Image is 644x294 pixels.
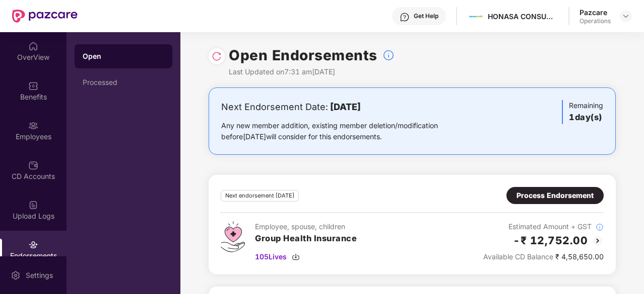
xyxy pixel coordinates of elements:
div: Processed [83,78,164,86]
img: svg+xml;base64,PHN2ZyBpZD0iU2V0dGluZy0yMHgyMCIgeG1sbnM9Imh0dHA6Ly93d3cudzMub3JnLzIwMDAvc3ZnIiB3aW... [11,270,21,280]
img: svg+xml;base64,PHN2ZyBpZD0iUmVsb2FkLTMyeDMyIiB4bWxucz0iaHR0cDovL3d3dy53My5vcmcvMjAwMC9zdmciIHdpZH... [212,51,222,61]
span: 105 Lives [255,251,287,262]
img: svg+xml;base64,PHN2ZyBpZD0iRHJvcGRvd24tMzJ4MzIiIHhtbG5zPSJodHRwOi8vd3d3LnczLm9yZy8yMDAwL3N2ZyIgd2... [622,12,630,20]
img: svg+xml;base64,PHN2ZyBpZD0iRW1wbG95ZWVzIiB4bWxucz0iaHR0cDovL3d3dy53My5vcmcvMjAwMC9zdmciIHdpZHRoPS... [28,121,38,131]
div: ₹ 4,58,650.00 [483,251,604,262]
img: svg+xml;base64,PHN2ZyBpZD0iRW5kb3JzZW1lbnRzIiB4bWxucz0iaHR0cDovL3d3dy53My5vcmcvMjAwMC9zdmciIHdpZH... [28,240,38,250]
div: Estimated Amount + GST [483,221,604,232]
div: Settings [23,270,56,280]
img: svg+xml;base64,PHN2ZyBpZD0iSW5mb18tXzMyeDMyIiBkYXRhLW5hbWU9IkluZm8gLSAzMngzMiIgeG1sbnM9Imh0dHA6Ly... [596,223,604,231]
div: Employee, spouse, children [255,221,357,232]
img: New Pazcare Logo [12,10,78,23]
div: Get Help [414,12,438,20]
span: Available CD Balance [483,252,553,261]
img: svg+xml;base64,PHN2ZyB4bWxucz0iaHR0cDovL3d3dy53My5vcmcvMjAwMC9zdmciIHdpZHRoPSI0Ny43MTQiIGhlaWdodD... [221,221,245,252]
img: svg+xml;base64,PHN2ZyBpZD0iVXBsb2FkX0xvZ3MiIGRhdGEtbmFtZT0iVXBsb2FkIExvZ3MiIHhtbG5zPSJodHRwOi8vd3... [28,200,38,210]
img: Mamaearth%20Logo.jpg [469,9,483,24]
img: svg+xml;base64,PHN2ZyBpZD0iQmVuZWZpdHMiIHhtbG5zPSJodHRwOi8vd3d3LnczLm9yZy8yMDAwL3N2ZyIgd2lkdGg9Ij... [28,81,38,91]
h2: -₹ 12,752.00 [513,232,588,249]
h3: Group Health Insurance [255,232,357,245]
h1: Open Endorsements [229,44,377,66]
div: Open [83,51,164,61]
div: Next Endorsement Date: [221,100,470,114]
div: Pazcare [579,8,611,17]
div: Next endorsement [DATE] [221,190,299,202]
div: Process Endorsement [517,190,594,201]
div: Last Updated on 7:31 am[DATE] [229,66,395,77]
img: svg+xml;base64,PHN2ZyBpZD0iSG9tZSIgeG1sbnM9Imh0dHA6Ly93d3cudzMub3JnLzIwMDAvc3ZnIiB3aWR0aD0iMjAiIG... [28,41,38,51]
img: svg+xml;base64,PHN2ZyBpZD0iQmFjay0yMHgyMCIgeG1sbnM9Imh0dHA6Ly93d3cudzMub3JnLzIwMDAvc3ZnIiB3aWR0aD... [592,235,604,247]
b: [DATE] [330,102,361,112]
div: Operations [579,17,611,25]
div: Any new member addition, existing member deletion/modification before [DATE] will consider for th... [221,120,470,142]
img: svg+xml;base64,PHN2ZyBpZD0iQ0RfQWNjb3VudHMiIGRhdGEtbmFtZT0iQ0QgQWNjb3VudHMiIHhtbG5zPSJodHRwOi8vd3... [28,160,38,170]
div: Remaining [562,100,603,124]
img: svg+xml;base64,PHN2ZyBpZD0iSW5mb18tXzMyeDMyIiBkYXRhLW5hbWU9IkluZm8gLSAzMngzMiIgeG1sbnM9Imh0dHA6Ly... [382,49,395,61]
img: svg+xml;base64,PHN2ZyBpZD0iSGVscC0zMngzMiIgeG1sbnM9Imh0dHA6Ly93d3cudzMub3JnLzIwMDAvc3ZnIiB3aWR0aD... [400,12,410,22]
img: svg+xml;base64,PHN2ZyBpZD0iRG93bmxvYWQtMzJ4MzIiIHhtbG5zPSJodHRwOi8vd3d3LnczLm9yZy8yMDAwL3N2ZyIgd2... [292,253,300,261]
div: HONASA CONSUMER LIMITED [488,12,558,21]
h3: 1 day(s) [569,111,603,124]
